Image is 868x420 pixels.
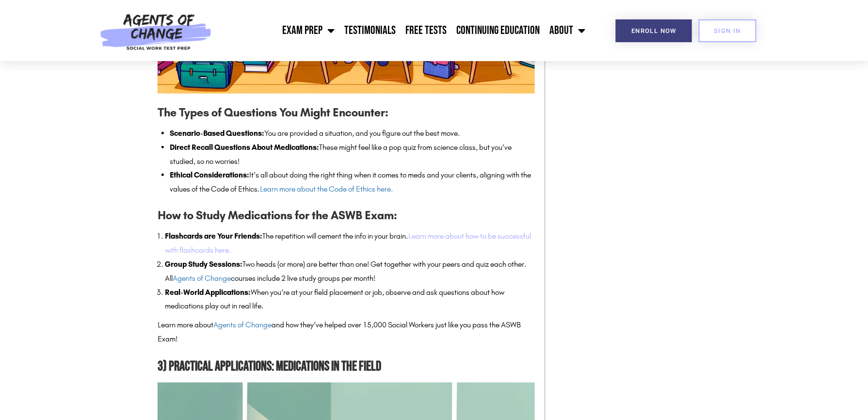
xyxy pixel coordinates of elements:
strong: Group Study Sessions: [165,259,242,269]
a: Continuing Education [451,18,545,43]
h2: 3) Practical Applications: Medications in the Field [158,356,535,378]
a: Learn more about the Code of Ethics here. [260,184,393,194]
a: SIGN IN [699,19,757,42]
li: When you’re at your field placement or job, observe and ask questions about how medications play ... [165,286,535,314]
strong: Flashcards are Your Friends: [165,231,262,241]
strong: Direct Recall Questions About Medications: [170,143,319,152]
li: The repetition will cement the info in your brain. [165,229,535,258]
a: Agents of Change [173,274,231,283]
p: Learn more about and how they’ve helped over 15,000 Social Workers just like you pass the ASWB Exam! [158,318,535,346]
li: Two heads (or more) are better than one! Get together with your peers and quiz each other. All co... [165,258,535,286]
li: These might feel like a pop quiz from science class, but you’ve studied, so no worries! [170,141,535,169]
li: It’s all about doing the right thing when it comes to meds and your clients, aligning with the va... [170,168,535,196]
li: You are provided a situation, and you figure out the best move. [170,127,535,141]
strong: Ethical Considerations: [170,170,249,179]
a: Exam Prep [277,18,339,43]
strong: Real-World Applications: [165,288,251,297]
nav: Menu [217,18,590,43]
a: Agents of Change [213,320,272,329]
h3: How to Study Medications for the ASWB Exam: [158,206,535,225]
span: SIGN IN [714,28,741,34]
strong: Scenario-Based Questions: [170,129,264,138]
a: Free Tests [401,18,451,43]
a: Testimonials [339,18,401,43]
a: Enroll Now [616,19,692,42]
a: About [545,18,590,43]
span: Enroll Now [631,28,676,34]
h3: The Types of Questions You Might Encounter: [158,103,535,122]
